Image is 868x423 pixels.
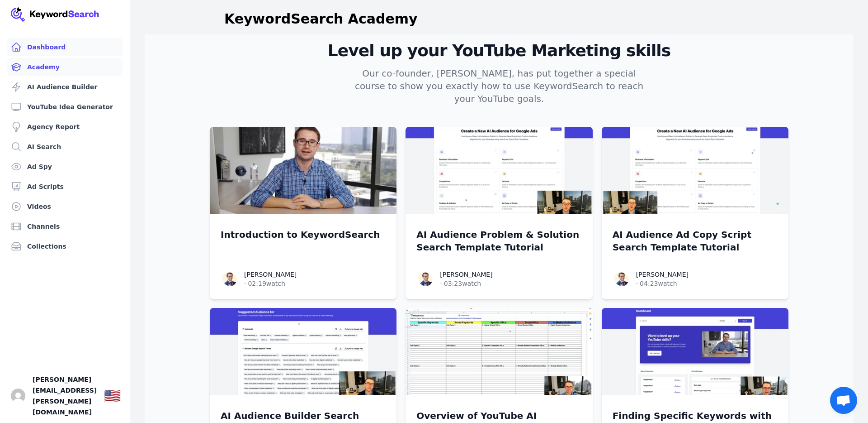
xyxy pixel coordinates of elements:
[33,374,97,418] span: [PERSON_NAME][EMAIL_ADDRESS][PERSON_NAME][DOMAIN_NAME]
[11,7,99,22] img: Your Company
[636,271,689,278] a: [PERSON_NAME]
[248,279,285,288] span: 02:19 watch
[7,98,123,116] a: YouTube Idea Generator
[830,387,857,414] div: Open chat
[7,38,123,56] a: Dashboard
[440,271,492,278] a: [PERSON_NAME]
[7,217,123,236] a: Channels
[613,228,778,254] a: AI Audience Ad Copy Script Search Template Tutorial
[244,279,246,288] span: ·
[210,42,788,60] h2: Level up your YouTube Marketing skills
[221,228,386,241] a: Introduction to KeywordSearch
[416,228,581,254] a: AI Audience Problem & Solution Search Template Tutorial
[640,279,677,288] span: 04:23 watch
[7,178,123,196] a: Ad Scripts
[7,58,123,76] a: Academy
[636,279,638,288] span: ·
[104,388,121,404] div: 🇺🇸
[440,279,442,288] span: ·
[104,387,121,405] button: 🇺🇸
[7,138,123,156] a: AI Search
[444,279,481,288] span: 03:23 watch
[244,271,297,278] a: [PERSON_NAME]
[7,197,123,216] a: Videos
[7,158,123,176] a: Ad Spy
[11,389,25,403] button: Open user button
[7,237,123,255] a: Collections
[224,11,418,27] h1: KeywordSearch Academy
[7,78,123,96] a: AI Audience Builder
[347,67,651,105] p: Our co-founder, [PERSON_NAME], has put together a special course to show you exactly how to use K...
[7,118,123,136] a: Agency Report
